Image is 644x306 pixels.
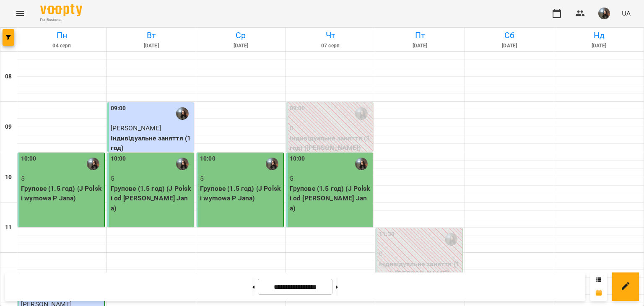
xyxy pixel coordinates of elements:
p: 5 [21,174,103,184]
h6: Ср [197,29,284,42]
p: 5 [200,174,282,184]
h6: Вт [108,29,195,42]
p: 0 [379,249,461,259]
h6: [DATE] [556,42,642,50]
h6: [DATE] [108,42,195,50]
p: Групове (1.5 год) (J Polski od [PERSON_NAME] Jana) [111,184,192,213]
h6: Сб [466,29,553,42]
img: Voopty Logo [40,4,82,16]
img: Бойцун Яна Вікторівна [176,107,189,120]
h6: 10 [5,173,12,182]
p: Індивідуальне заняття (1 год) ([PERSON_NAME]) [379,259,461,279]
p: Індивідуальне заняття (1 год) [111,133,192,153]
p: 0 [290,123,371,133]
h6: 09 [5,122,12,132]
h6: Нд [556,29,642,42]
h6: 07 серп [287,42,374,50]
p: Індивідуальне заняття (1 год) ([PERSON_NAME]) [290,133,371,153]
h6: Чт [287,29,374,42]
h6: Пн [18,29,105,42]
h6: [DATE] [197,42,284,50]
p: Групове (1.5 год) (J Polski od [PERSON_NAME] Jana) [290,184,371,213]
label: 10:00 [200,154,216,163]
p: 5 [111,174,192,184]
h6: 08 [5,72,12,81]
h6: [DATE] [466,42,553,50]
h6: 04 серп [18,42,105,50]
label: 10:00 [111,154,126,163]
button: Menu [10,3,30,23]
button: UA [618,5,634,21]
img: 3223da47ea16ff58329dec54ac365d5d.JPG [598,8,610,19]
img: Бойцун Яна Вікторівна [445,233,457,246]
label: 10:00 [21,154,36,163]
img: Бойцун Яна Вікторівна [355,158,368,170]
span: For Business [40,17,82,23]
h6: [DATE] [377,42,463,50]
span: UA [622,9,631,18]
h6: 11 [5,223,12,232]
p: 5 [290,174,371,184]
p: Групове (1.5 год) (J Polski wymowa P Jana) [200,184,282,203]
img: Бойцун Яна Вікторівна [355,107,368,120]
img: Бойцун Яна Вікторівна [266,158,278,170]
img: Бойцун Яна Вікторівна [87,158,99,170]
img: Бойцун Яна Вікторівна [176,158,189,170]
label: 11:30 [379,230,395,239]
p: Групове (1.5 год) (J Polski wymowa P Jana) [21,184,103,203]
label: 09:00 [290,104,305,113]
label: 10:00 [290,154,305,163]
label: 09:00 [111,104,126,113]
span: [PERSON_NAME] [111,124,161,132]
h6: Пт [377,29,463,42]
